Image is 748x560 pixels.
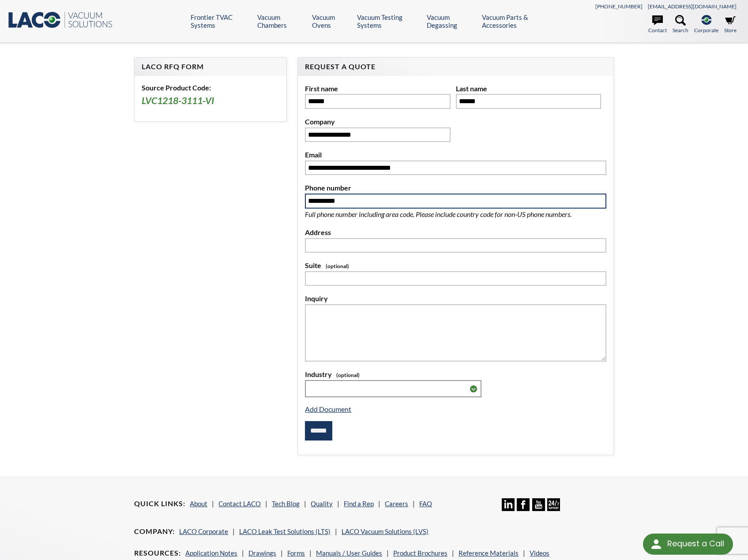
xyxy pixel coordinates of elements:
a: Application Notes [185,549,237,557]
div: Request a Call [667,534,724,554]
a: Frontier TVAC Systems [191,13,251,29]
a: Contact LACO [218,500,261,508]
a: LACO Vacuum Solutions (LVS) [342,527,429,535]
h4: Company [134,527,175,536]
a: Contact [648,15,667,34]
a: Videos [530,549,549,557]
h4: Quick Links [134,499,185,508]
a: Vacuum Chambers [257,13,305,29]
img: round button [649,537,663,551]
a: Vacuum Testing Systems [357,13,421,29]
a: [PHONE_NUMBER] [595,3,643,10]
span: Corporate [694,26,718,34]
a: 24/7 Support [547,504,560,512]
label: Last name [456,83,601,94]
a: LACO Corporate [179,527,228,535]
a: Add Document [305,405,351,413]
a: FAQ [419,500,432,508]
h3: LVC1218-3111-VI [142,95,279,107]
a: Quality [311,500,333,508]
label: First name [305,83,450,94]
a: Vacuum Parts & Accessories [482,13,555,29]
p: Full phone number including area code. Please include country code for non-US phone numbers. [305,209,601,220]
a: Careers [385,500,408,508]
h4: Request A Quote [305,62,606,71]
label: Address [305,227,606,238]
label: Suite [305,260,606,271]
a: Vacuum Degassing [427,13,475,29]
a: About [190,500,207,508]
label: Industry [305,369,606,380]
b: Source Product Code: [142,83,211,92]
a: Forms [287,549,305,557]
a: Tech Blog [272,500,300,508]
h4: Resources [134,549,181,558]
a: LACO Leak Test Solutions (LTS) [239,527,331,535]
h4: LACO RFQ Form [142,62,279,71]
a: Find a Rep [344,500,374,508]
a: Store [724,15,737,34]
a: Reference Materials [459,549,519,557]
label: Inquiry [305,293,606,304]
label: Email [305,149,606,161]
label: Phone number [305,182,606,194]
img: 24/7 Support Icon [547,498,560,511]
div: Request a Call [643,534,733,555]
a: Product Brochures [393,549,447,557]
a: Vacuum Ovens [312,13,350,29]
label: Company [305,116,450,127]
a: [EMAIL_ADDRESS][DOMAIN_NAME] [648,3,737,10]
a: Drawings [248,549,276,557]
a: Manuals / User Guides [316,549,382,557]
a: Search [673,15,688,34]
